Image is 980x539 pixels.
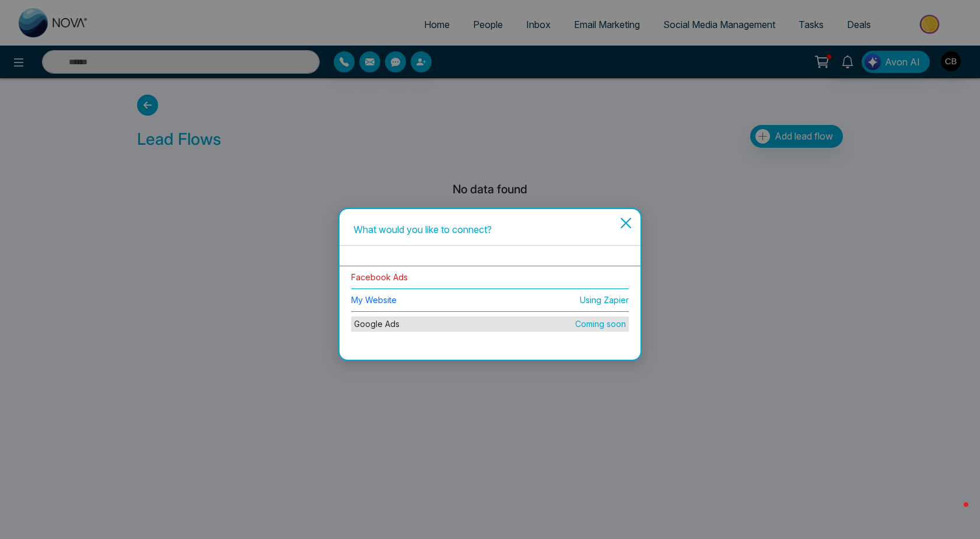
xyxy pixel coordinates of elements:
[580,294,629,307] span: Using Zapier
[351,295,397,305] a: My Website
[351,272,408,282] a: Facebook Ads
[611,209,640,250] button: Close
[353,223,626,236] div: What would you like to connect?
[940,499,968,527] iframe: Intercom live chat
[619,216,633,230] span: close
